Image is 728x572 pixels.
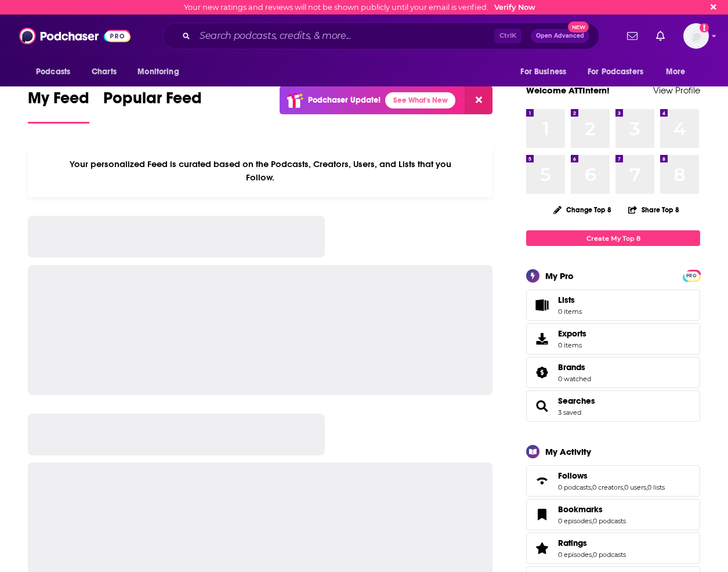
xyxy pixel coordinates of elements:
[558,295,582,305] span: Lists
[568,21,589,32] span: New
[558,307,582,316] span: 0 items
[137,64,179,80] span: Monitoring
[558,408,581,417] a: 3 saved
[28,88,89,124] a: My Feed
[530,540,553,556] a: Ratings
[624,483,646,491] a: 0 users
[36,64,70,80] span: Podcasts
[19,25,131,47] img: Podchaser - Follow, Share and Rate Podcasts
[558,470,588,481] span: Follows
[653,85,700,96] a: View Profile
[103,88,202,124] a: Popular Feed
[163,23,599,49] div: Search podcasts, credits, & more...
[308,95,381,105] p: Podchaser Update!
[558,504,626,515] a: Bookmarks
[558,504,603,515] span: Bookmarks
[558,375,591,383] a: 0 watched
[558,538,587,548] span: Ratings
[530,398,553,414] a: Searches
[530,297,553,313] span: Lists
[84,61,124,83] a: Charts
[683,23,709,49] span: Logged in as ATTIntern
[558,341,586,349] span: 0 items
[195,27,494,45] input: Search podcasts, credits, & more...
[558,295,575,305] span: Lists
[580,61,660,83] button: open menu
[646,483,647,491] span: ,
[520,64,566,80] span: For Business
[546,202,618,217] button: Change Top 8
[558,362,591,372] a: Brands
[558,328,586,339] span: Exports
[684,271,698,280] span: PRO
[592,483,623,491] a: 0 creators
[558,517,592,525] a: 0 episodes
[129,61,194,83] button: open menu
[558,551,592,559] a: 0 episodes
[558,470,665,481] a: Follows
[512,61,581,83] button: open menu
[526,533,700,564] span: Ratings
[558,396,595,406] a: Searches
[526,230,700,246] a: Create My Top 8
[526,85,610,96] a: Welcome ATTIntern!
[530,331,553,347] span: Exports
[494,3,535,12] a: Verify Now
[526,357,700,388] span: Brands
[658,61,700,83] button: open menu
[593,551,626,559] a: 0 podcasts
[592,517,593,525] span: ,
[530,506,553,523] a: Bookmarks
[545,446,591,457] div: My Activity
[647,483,665,491] a: 0 lists
[184,3,535,12] div: Your new ratings and reviews will not be shown publicly until your email is verified.
[666,64,686,80] span: More
[536,33,584,39] span: Open Advanced
[526,465,700,497] span: Follows
[592,551,593,559] span: ,
[593,517,626,525] a: 0 podcasts
[530,473,553,489] a: Follows
[558,362,585,372] span: Brands
[591,483,592,491] span: ,
[385,92,455,108] a: See What's New
[628,198,680,221] button: Share Top 8
[526,289,700,321] a: Lists
[623,483,624,491] span: ,
[531,29,589,43] button: Open AdvancedNew
[651,26,669,46] a: Show notifications dropdown
[683,23,709,49] button: Show profile menu
[526,323,700,354] a: Exports
[684,271,698,280] a: PRO
[545,270,574,281] div: My Pro
[530,364,553,381] a: Brands
[622,26,642,46] a: Show notifications dropdown
[28,88,89,115] span: My Feed
[526,499,700,530] span: Bookmarks
[103,88,202,115] span: Popular Feed
[700,23,709,32] svg: Email not verified
[494,28,521,44] span: Ctrl K
[558,538,626,548] a: Ratings
[28,61,85,83] button: open menu
[28,144,492,197] div: Your personalized Feed is curated based on the Podcasts, Creators, Users, and Lists that you Follow.
[683,23,709,49] img: User Profile
[588,64,643,80] span: For Podcasters
[526,390,700,422] span: Searches
[92,64,117,80] span: Charts
[558,483,591,491] a: 0 podcasts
